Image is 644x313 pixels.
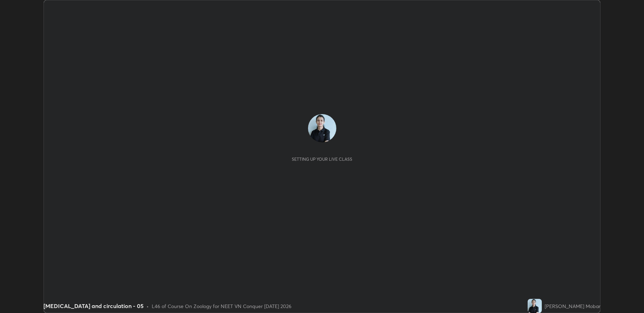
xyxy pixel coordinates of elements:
[528,299,542,313] img: f9e8998792e74df79d03c3560c669755.jpg
[292,156,352,162] div: Setting up your live class
[43,302,144,310] div: [MEDICAL_DATA] and circulation - 05
[152,302,291,310] div: L46 of Course On Zoology for NEET VN Conquer [DATE] 2026
[146,302,149,310] div: •
[308,114,336,142] img: f9e8998792e74df79d03c3560c669755.jpg
[545,302,601,310] div: [PERSON_NAME] Mobar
